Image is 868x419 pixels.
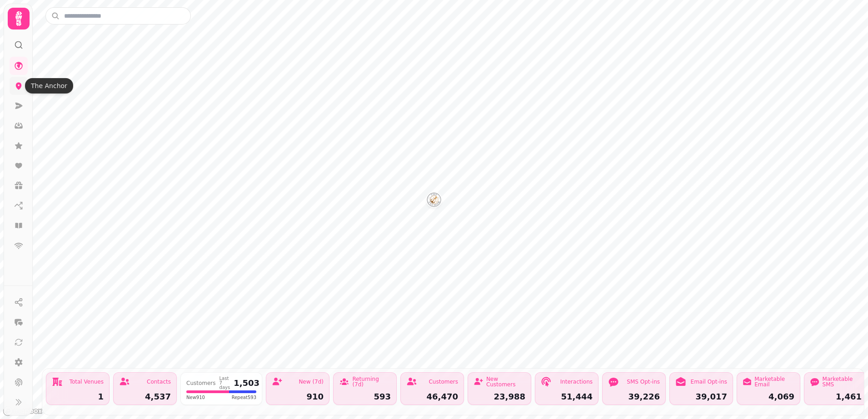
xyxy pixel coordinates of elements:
[823,376,862,387] div: Marketable SMS
[232,394,256,401] span: Repeat 593
[186,394,205,401] span: New 910
[119,393,171,401] div: 4,537
[560,379,593,384] div: Interactions
[810,393,862,401] div: 1,461
[743,393,794,401] div: 4,069
[427,192,441,207] button: The Anchor
[352,376,391,387] div: Returning (7d)
[339,393,391,401] div: 593
[608,393,660,401] div: 39,226
[675,393,727,401] div: 39,017
[147,379,171,384] div: Contacts
[3,406,43,416] a: Mapbox logo
[627,379,660,384] div: SMS Opt-ins
[272,393,324,401] div: 910
[299,379,324,384] div: New (7d)
[429,379,458,384] div: Customers
[754,376,794,387] div: Marketable Email
[406,393,458,401] div: 46,470
[186,380,216,386] div: Customers
[52,393,104,401] div: 1
[541,393,593,401] div: 51,444
[427,192,441,210] div: Map marker
[486,376,525,387] div: New Customers
[234,379,259,387] div: 1,503
[70,379,104,384] div: Total Venues
[25,78,73,94] div: The Anchor
[474,393,525,401] div: 23,988
[219,376,230,390] div: Last 7 days
[691,379,727,384] div: Email Opt-ins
